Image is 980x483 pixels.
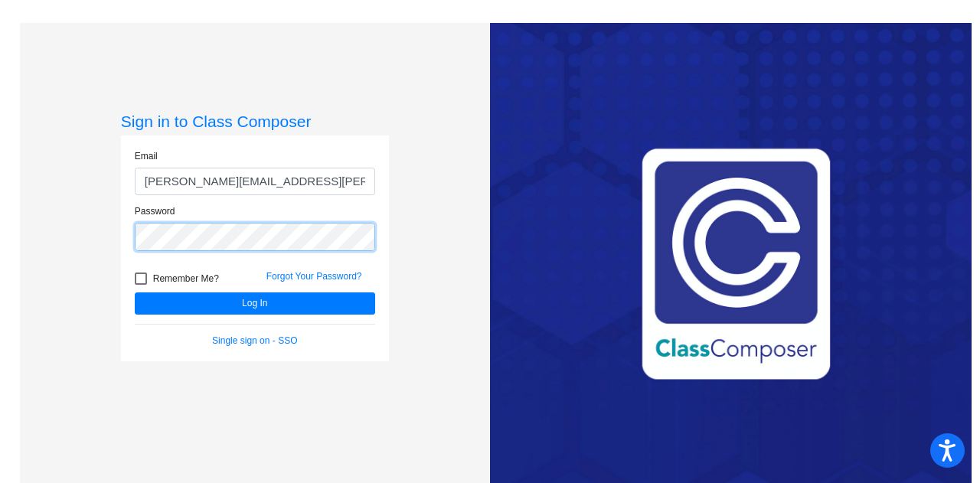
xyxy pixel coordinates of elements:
button: Log In [135,292,375,315]
a: Single sign on - SSO [212,335,297,346]
span: Remember Me? [153,269,219,288]
label: Password [135,204,175,218]
label: Email [135,149,158,163]
a: Forgot Your Password? [266,271,362,282]
h3: Sign in to Class Composer [121,112,389,131]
